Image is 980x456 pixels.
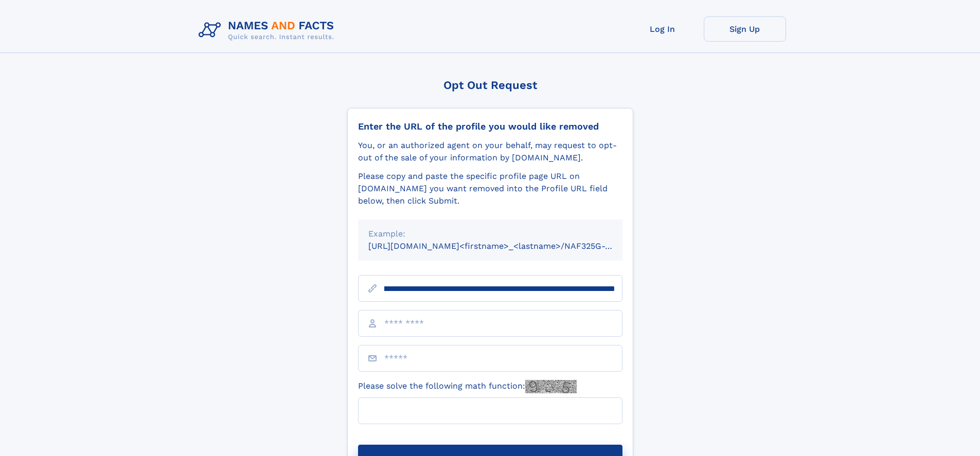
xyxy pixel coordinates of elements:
[358,170,622,207] div: Please copy and paste the specific profile page URL on [DOMAIN_NAME] you want removed into the Pr...
[704,16,786,42] a: Sign Up
[358,121,622,132] div: Enter the URL of the profile you would like removed
[368,228,612,240] div: Example:
[194,16,343,44] img: Logo Names and Facts
[358,380,577,393] label: Please solve the following math function:
[621,16,704,42] a: Log In
[368,241,642,251] small: [URL][DOMAIN_NAME]<firstname>_<lastname>/NAF325G-xxxxxxxx
[347,79,633,92] div: Opt Out Request
[358,139,622,164] div: You, or an authorized agent on your behalf, may request to opt-out of the sale of your informatio...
